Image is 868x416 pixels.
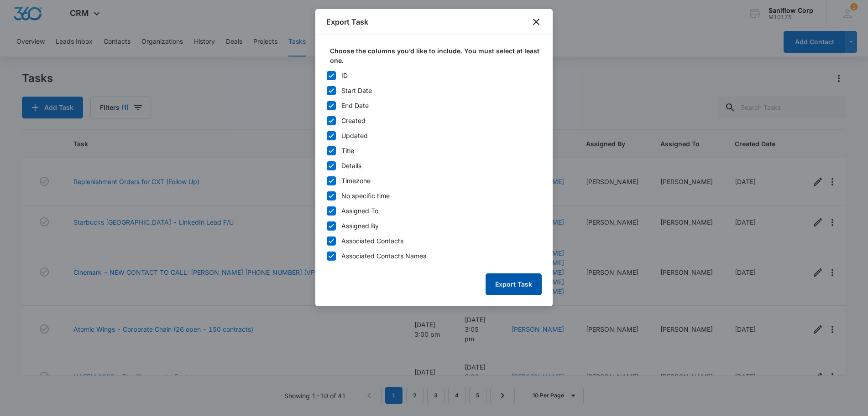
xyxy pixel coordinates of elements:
[330,46,545,65] label: Choose the columns you’d like to include. You must select at least one.
[341,176,371,185] div: Timezone
[341,161,361,170] div: Details
[341,206,378,216] div: Assigned To
[326,16,368,27] h1: Export Task
[341,101,369,110] div: End Date
[341,71,348,80] div: ID
[341,131,368,140] div: Updated
[341,146,354,155] div: Title
[531,16,542,27] button: close
[341,221,379,231] div: Assigned By
[486,273,542,295] button: Export Task
[341,191,390,200] div: No specific time
[341,86,372,95] div: Start Date
[341,236,403,246] div: Associated Contacts
[341,251,426,261] div: Associated Contacts Names
[341,116,366,125] div: Created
